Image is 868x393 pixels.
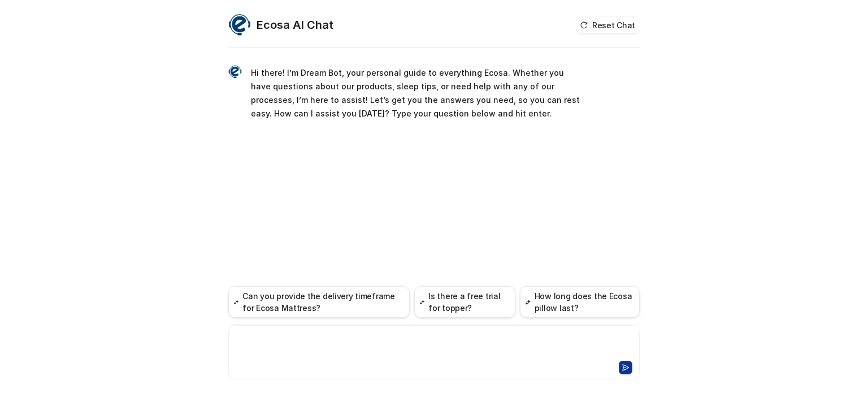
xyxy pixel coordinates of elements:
[251,66,581,120] p: Hi there! I’m Dream Bot, your personal guide to everything Ecosa. Whether you have questions abou...
[257,17,333,33] h2: Ecosa AI Chat
[414,286,515,318] button: Is there a free trial for topper?
[520,286,640,318] button: How long does the Ecosa pillow last?
[576,17,640,33] button: Reset Chat
[228,286,410,318] button: Can you provide the delivery timeframe for Ecosa Mattress?
[228,65,242,79] img: Widget
[228,14,251,36] img: Widget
